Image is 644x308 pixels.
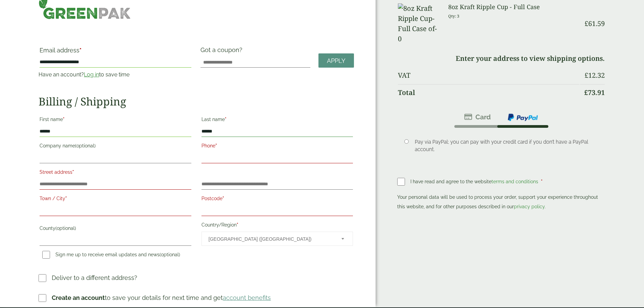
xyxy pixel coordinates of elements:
label: Postcode [201,194,353,205]
label: Town / City [40,194,191,205]
label: Got a coupon? [200,46,245,57]
th: Total [398,84,579,101]
p: to save your details for next time and get [52,293,271,302]
p: Your personal data will be used to process your order, support your experience throughout this we... [397,192,605,211]
bdi: 73.91 [584,88,605,97]
label: Country/Region [201,220,353,232]
span: I have read and agree to the website [410,179,540,184]
a: Apply [318,53,354,68]
label: County [40,223,191,235]
a: privacy policy [514,204,545,209]
p: Deliver to a different address? [52,273,137,282]
th: VAT [398,67,579,84]
abbr: required [225,117,226,122]
label: Street address [40,167,191,179]
span: United Kingdom (UK) [209,232,332,246]
abbr: required [222,196,224,201]
h2: Billing / Shipping [39,95,354,108]
span: (optional) [55,226,76,231]
p: Have an account? to save time [39,71,192,79]
span: Apply [327,57,345,65]
abbr: required [65,196,67,201]
abbr: required [72,169,74,175]
a: Log in [84,71,99,78]
small: Qty: 3 [448,14,459,19]
abbr: required [541,179,543,184]
span: (optional) [75,143,96,148]
label: Last name [201,115,353,126]
label: Email address [40,47,191,57]
img: 8oz Kraft Ripple Cup-Full Case of-0 [398,3,440,44]
td: Enter your address to view shipping options. [398,50,604,67]
strong: Create an account [52,294,105,301]
span: £ [585,71,588,80]
span: (optional) [160,252,180,257]
a: account benefits [223,294,271,301]
h3: 8oz Kraft Ripple Cup - Full Case [448,3,579,11]
a: terms and conditions [492,179,538,184]
abbr: required [63,117,65,122]
img: ppcp-gateway.png [507,113,539,122]
p: Pay via PayPal; you can pay with your credit card if you don’t have a PayPal account. [415,138,595,153]
abbr: required [79,47,81,54]
span: £ [585,19,588,28]
input: Sign me up to receive email updates and news(optional) [42,251,50,259]
label: Sign me up to receive email updates and news [40,252,183,259]
span: Country/Region [201,232,353,246]
iframe: PayPal [397,213,605,232]
label: Phone [201,141,353,152]
label: Company name [40,141,191,152]
span: £ [584,88,588,97]
img: stripe.png [464,113,491,121]
label: First name [40,115,191,126]
bdi: 12.32 [585,71,605,80]
abbr: required [237,222,238,228]
bdi: 61.59 [585,19,605,28]
abbr: required [215,143,217,148]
